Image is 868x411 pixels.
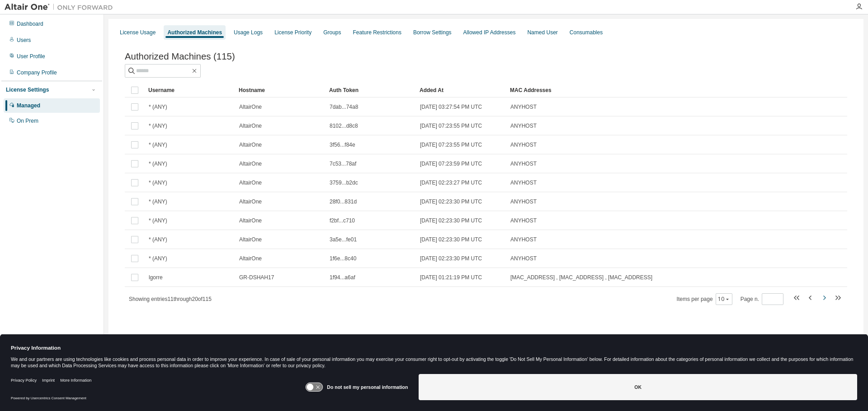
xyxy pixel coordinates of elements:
div: Named User [527,29,557,36]
span: AltairOne [239,179,262,186]
span: f2bf...c710 [330,217,355,224]
span: ANYHOST [510,217,537,224]
div: Allowed IP Addresses [463,29,516,36]
div: License Usage [120,29,156,36]
span: ANYHOST [510,255,537,262]
span: ANYHOST [510,141,537,148]
div: Authorized Machines [167,29,222,36]
span: 7dab...74a8 [330,103,358,111]
div: Hostname [239,83,322,97]
span: GR-DSHAH17 [239,274,274,281]
span: ANYHOST [510,198,537,205]
div: Groups [323,29,341,36]
span: * (ANY) [149,217,167,224]
div: License Settings [6,86,49,93]
span: * (ANY) [149,198,167,205]
span: AltairOne [239,236,262,243]
span: lgorre [149,274,163,281]
span: ANYHOST [510,236,537,243]
span: ANYHOST [510,122,537,129]
div: MAC Addresses [510,83,752,97]
span: [DATE] 02:23:30 PM UTC [420,198,482,205]
span: 8102...d8c8 [330,122,358,129]
span: [DATE] 02:23:30 PM UTC [420,217,482,224]
span: AltairOne [239,141,262,148]
div: Users [17,37,31,44]
span: AltairOne [239,103,262,111]
span: [DATE] 01:21:19 PM UTC [420,274,482,281]
div: Borrow Settings [413,29,452,36]
span: AltairOne [239,160,262,167]
span: AltairOne [239,198,262,205]
span: * (ANY) [149,160,167,167]
div: Managed [17,102,40,109]
div: Consumables [570,29,603,36]
span: Showing entries 11 through 20 of 115 [129,296,212,302]
div: Usage Logs [234,29,263,36]
span: [DATE] 02:23:27 PM UTC [420,179,482,186]
button: 10 [718,296,730,303]
div: License Priority [274,29,311,36]
span: * (ANY) [149,236,167,243]
span: [DATE] 03:27:54 PM UTC [420,103,482,111]
span: Authorized Machines (115) [125,51,235,62]
div: Auth Token [329,83,412,97]
span: ANYHOST [510,103,537,111]
span: * (ANY) [149,103,167,111]
span: ANYHOST [510,160,537,167]
span: AltairOne [239,217,262,224]
div: On Prem [17,117,38,125]
div: Added At [420,83,503,97]
span: [DATE] 02:23:30 PM UTC [420,236,482,243]
div: User Profile [17,53,45,60]
img: Altair One [5,3,118,12]
span: [MAC_ADDRESS] , [MAC_ADDRESS] , [MAC_ADDRESS] [510,274,652,281]
span: 1f94...a6af [330,274,355,281]
span: Items per page [677,293,732,305]
span: [DATE] 02:23:30 PM UTC [420,255,482,262]
span: [DATE] 07:23:55 PM UTC [420,122,482,129]
span: ANYHOST [510,179,537,186]
span: AltairOne [239,255,262,262]
span: [DATE] 07:23:55 PM UTC [420,141,482,148]
span: * (ANY) [149,179,167,186]
span: 3a5e...fe01 [330,236,357,243]
div: Username [148,83,231,97]
span: 7c53...78af [330,160,356,167]
span: AltairOne [239,122,262,129]
span: * (ANY) [149,122,167,129]
span: * (ANY) [149,255,167,262]
div: Dashboard [17,20,43,28]
span: * (ANY) [149,141,167,148]
div: Company Profile [17,69,57,76]
span: 3f56...f84e [330,141,355,148]
span: Page n. [741,293,783,305]
div: Feature Restrictions [353,29,401,36]
span: 28f0...831d [330,198,357,205]
span: [DATE] 07:23:59 PM UTC [420,160,482,167]
span: 1f6e...8c40 [330,255,356,262]
span: 3759...b2dc [330,179,358,186]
